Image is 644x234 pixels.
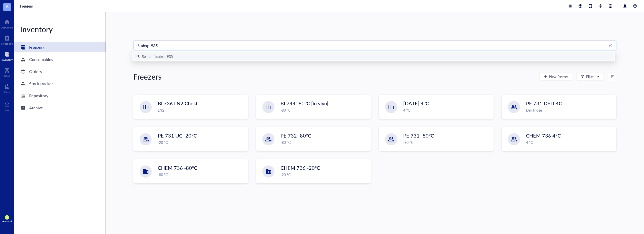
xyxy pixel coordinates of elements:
[158,107,245,113] div: LN2
[586,74,594,79] div: Filter
[29,92,48,99] div: Repository
[5,109,10,112] div: Add
[280,172,368,177] div: -20 °C
[14,54,105,64] a: Consumables
[142,54,173,59] div: Search for abxp-935
[526,100,562,107] span: PE 731 DELI 4C
[1,34,13,45] a: Notebook
[280,107,368,113] div: -80 °C
[2,58,13,61] div: Inventory
[1,18,13,29] a: Dashboard
[280,140,368,145] div: -80 °C
[2,50,13,61] a: Inventory
[29,80,53,87] div: Stock tracker
[29,56,53,63] div: Consumables
[14,103,105,113] a: Archive
[4,74,10,77] div: DNA
[14,24,105,34] div: Inventory
[29,68,42,75] div: Orders
[2,220,12,223] div: Account
[403,107,490,113] div: 4 °C
[280,164,320,171] span: CHEM 736 -20°C
[6,3,9,10] span: A
[14,91,105,101] a: Repository
[549,75,568,79] span: New freezer
[29,44,45,51] div: Freezers
[20,4,34,8] a: Freezers
[158,172,245,177] div: -80 °C
[158,140,245,145] div: -20 °C
[403,132,434,139] span: PE 731 -80°C
[14,42,105,52] a: Freezers
[133,72,162,82] div: Freezers
[539,73,572,81] button: New freezer
[280,132,311,139] span: PE 732 -80°C
[158,164,197,171] span: CHEM 736 -80°C
[526,132,561,139] span: CHEM 736 4°C
[280,100,328,107] span: BI 744 -80°C [in vivo]
[1,42,13,45] div: Notebook
[1,26,13,29] div: Dashboard
[403,140,490,145] div: -80 °C
[526,140,613,145] div: 4 °C
[29,104,43,111] div: Archive
[158,100,197,107] span: BI 736 LN2 Chest
[14,66,105,77] a: Orders
[4,90,10,93] div: Core
[4,66,10,77] a: DNA
[158,132,197,139] span: PE 731 UC -20°C
[14,79,105,89] a: Stock tracker
[6,216,8,219] span: GB
[403,100,429,107] span: [DATE] 4°C
[526,107,613,113] div: Deli fridge
[4,82,10,93] a: Core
